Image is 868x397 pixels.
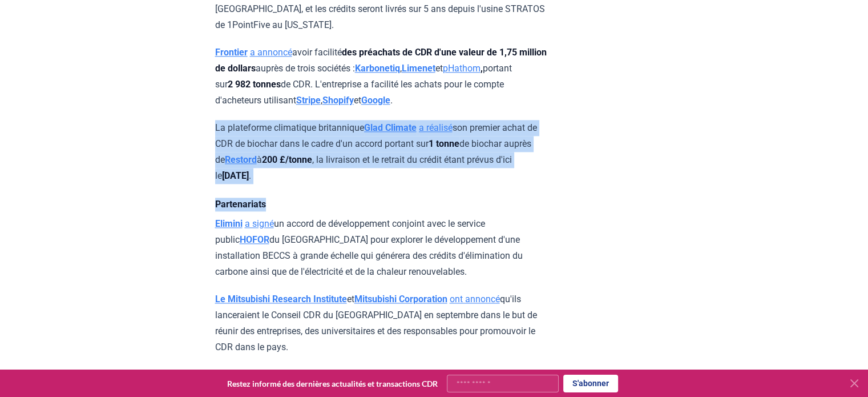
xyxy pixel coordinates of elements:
[306,369,312,380] font: à
[262,154,312,165] font: 200 £/tonne
[225,154,257,165] a: Restord
[245,218,274,229] a: a signé
[215,63,512,90] font: portant sur
[257,154,262,165] font: à
[354,294,447,304] a: Mitsubishi Corporation
[215,199,266,210] font: Partenariats
[256,63,355,74] font: auprès de trois sociétés :
[390,95,393,106] font: .
[215,154,512,181] font: , la livraison et le retrait du crédit étant prévus d'ici le
[215,47,248,58] a: Frontier
[255,369,306,380] a: s'est associé
[215,138,531,165] font: de biochar auprès de
[215,122,364,133] font: La plateforme climatique britannique
[321,95,322,106] font: ,
[215,234,523,277] font: du [GEOGRAPHIC_DATA] pour explorer le développement d'une installation BECCS à grande échelle qui...
[228,79,281,90] font: 2 982 tonnes
[312,369,350,380] a: Isometric
[292,47,342,58] font: avoir facilité
[354,95,361,106] font: et
[215,294,347,304] a: Le Mitsubishi Research Institute
[402,63,435,74] a: Limenet
[296,95,321,106] a: Stripe
[419,122,453,133] a: a réalisé
[355,63,400,74] a: Karbonetiq
[215,79,504,106] font: de CDR. L'entreprise a facilité les achats pour le compte d'acheteurs utilisant
[215,218,485,245] font: un accord de développement conjoint avec le service public
[435,63,443,74] font: et
[215,218,243,229] a: Elimini
[347,294,354,304] font: et
[429,138,459,149] font: 1 tonne
[322,95,354,106] a: Shopify
[215,47,547,74] font: des préachats de CDR d'une valeur de 1,75 million de dollars
[364,122,417,133] a: Glad Climate
[240,234,269,245] a: HOFOR
[215,369,253,380] a: Capture6
[215,122,537,149] font: son premier achat de CDR de biochar dans le cadre d'un accord portant sur
[400,63,402,74] font: ,
[215,294,537,352] font: qu'ils lanceraient le Conseil CDR du [GEOGRAPHIC_DATA] en septembre dans le but de réunir des ent...
[481,63,483,74] font: ,
[450,294,500,304] a: ont annoncé
[249,170,251,181] font: .
[361,95,390,106] a: Google
[222,170,249,181] font: [DATE]
[250,47,292,58] a: a annoncé
[443,63,481,74] a: pHathom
